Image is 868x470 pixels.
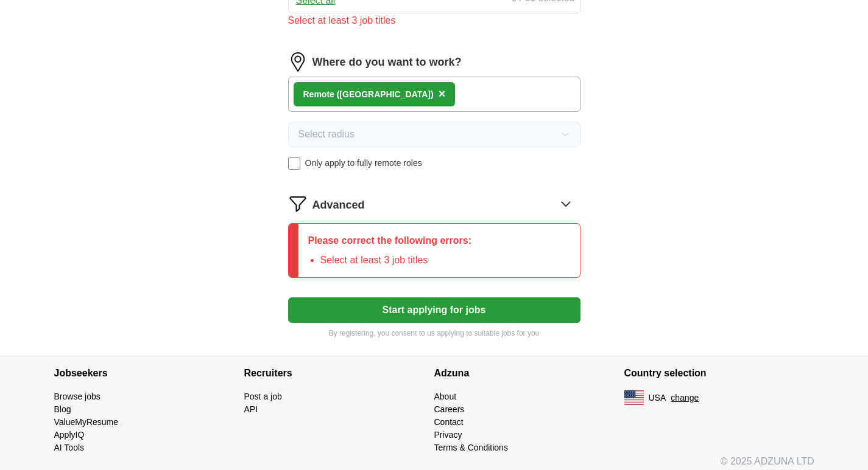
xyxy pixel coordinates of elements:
[54,392,101,401] a: Browse jobs
[288,157,300,170] input: Only apply to fully remote roles
[54,443,85,452] a: AI Tools
[439,87,446,100] span: ×
[312,197,365,213] span: Advanced
[288,122,580,147] button: Select radius
[434,404,465,414] a: Careers
[288,297,580,323] button: Start applying for jobs
[244,392,282,401] a: Post a job
[288,194,308,213] img: filter
[305,157,422,170] span: Only apply to fully remote roles
[308,233,472,248] p: Please correct the following errors:
[54,404,71,414] a: Blog
[54,417,119,427] a: ValueMyResume
[288,328,580,339] p: By registering, you consent to us applying to suitable jobs for you
[624,356,814,390] h4: Country selection
[54,430,85,440] a: ApplyIQ
[303,88,434,101] div: Remote ([GEOGRAPHIC_DATA])
[671,392,699,404] button: change
[439,85,446,103] button: ×
[624,390,644,405] img: US flag
[288,52,308,72] img: location.png
[312,54,462,71] label: Where do you want to work?
[288,13,580,28] div: Select at least 3 job titles
[244,404,258,414] a: API
[434,417,464,427] a: Contact
[320,253,472,268] li: Select at least 3 job titles
[298,127,355,142] span: Select radius
[434,430,462,440] a: Privacy
[649,392,666,404] span: USA
[434,443,508,452] a: Terms & Conditions
[434,392,457,401] a: About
